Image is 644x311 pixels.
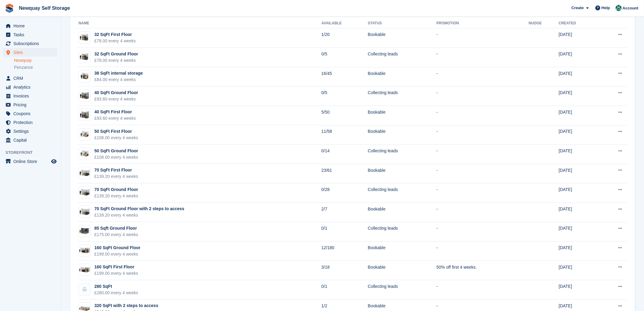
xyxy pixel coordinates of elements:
[5,150,61,156] span: Storefront
[13,127,50,136] span: Settings
[3,157,58,166] a: menu
[13,39,50,48] span: Subscriptions
[79,33,90,42] img: 32-sqft-unit.jpg
[321,67,368,87] td: 16/45
[3,92,58,100] a: menu
[94,231,138,238] div: £175.00 every 4 weeks
[94,245,141,251] div: 160 SqFt Ground Floor
[436,261,529,280] td: 50% off first 4 weeks.
[559,164,598,183] td: [DATE]
[79,111,90,119] img: 40-sqft-unit.jpg
[94,270,138,277] div: £199.00 every 4 weeks
[321,19,368,28] th: Available
[321,261,368,280] td: 3/18
[368,145,436,164] td: Collecting leads
[94,302,158,309] div: 320 SqFt with 2 steps to access
[368,48,436,67] td: Collecting leads
[3,22,58,30] a: menu
[94,128,138,135] div: 50 SqFt First Floor
[13,22,50,30] span: Home
[14,65,58,70] a: Penzance
[321,87,368,106] td: 0/5
[436,125,529,145] td: -
[321,183,368,203] td: 0/28
[94,90,138,96] div: 40 SqFt Ground Floor
[13,118,50,127] span: Protection
[94,225,138,231] div: 85 Sqft Ground Floor
[436,106,529,125] td: -
[368,106,436,125] td: Bookable
[436,222,529,242] td: -
[559,183,598,203] td: [DATE]
[559,87,598,106] td: [DATE]
[3,101,58,109] a: menu
[321,222,368,242] td: 0/1
[3,83,58,91] a: menu
[94,57,138,64] div: £78.00 every 4 weeks
[16,3,72,13] a: Newquay Self Storage
[368,242,436,261] td: Bookable
[436,19,529,28] th: Promotion
[3,74,58,83] a: menu
[3,118,58,127] a: menu
[321,164,368,183] td: 23/61
[94,186,138,193] div: 70 SqFt Ground Floor
[94,70,143,76] div: 38 SqFt internal storage
[559,242,598,261] td: [DATE]
[94,115,136,122] div: £93.60 every 4 weeks
[94,148,138,154] div: 50 SqFt Ground Floor
[3,136,58,144] a: menu
[79,72,90,81] img: 35-sqft-unit%20(1).jpg
[623,5,639,11] span: Account
[368,125,436,145] td: Bookable
[321,125,368,145] td: 11/58
[572,5,584,11] span: Create
[436,183,529,203] td: -
[602,5,610,11] span: Help
[436,145,529,164] td: -
[94,167,138,173] div: 70 SqFt First Floor
[436,67,529,87] td: -
[13,157,50,166] span: Online Store
[559,222,598,242] td: [DATE]
[79,284,90,295] img: blank-unit-type-icon-ffbac7b88ba66c5e286b0e438baccc4b9c83835d4c34f86887a83fc20ec27e7b.svg
[14,58,58,63] a: Newquay
[368,67,436,87] td: Bookable
[13,83,50,91] span: Analytics
[559,261,598,280] td: [DATE]
[94,51,138,57] div: 32 SqFt Ground Floor
[50,158,58,165] a: Preview store
[321,48,368,67] td: 0/5
[94,135,138,141] div: £108.00 every 4 weeks
[559,28,598,48] td: [DATE]
[13,74,50,83] span: CRM
[321,145,368,164] td: 0/14
[321,280,368,300] td: 0/1
[79,52,90,61] img: 32-sqft-unit%20(1).jpg
[94,109,136,115] div: 40 SqFt First Floor
[321,106,368,125] td: 5/50
[3,48,58,57] a: menu
[559,280,598,300] td: [DATE]
[368,183,436,203] td: Collecting leads
[368,164,436,183] td: Bookable
[94,251,141,257] div: £199.00 every 4 weeks
[559,125,598,145] td: [DATE]
[79,266,90,274] img: 150-sqft-unit.jpg
[13,136,50,144] span: Capital
[436,203,529,222] td: -
[94,76,143,83] div: £84.00 every 4 weeks
[13,101,50,109] span: Pricing
[529,19,559,28] th: Nudge
[321,203,368,222] td: 2/7
[559,106,598,125] td: [DATE]
[94,38,136,44] div: £78.00 every 4 weeks
[559,203,598,222] td: [DATE]
[559,145,598,164] td: [DATE]
[79,149,90,158] img: 50-sqft-unit.jpg
[559,19,598,28] th: Created
[13,30,50,39] span: Tasks
[5,4,14,13] img: stora-icon-8386f47178a22dfd0bd8f6a31ec36ba5ce8667c1dd55bd0f319d3a0aa187defe.svg
[79,188,90,197] img: 75-sqft-unit.jpg
[436,280,529,300] td: -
